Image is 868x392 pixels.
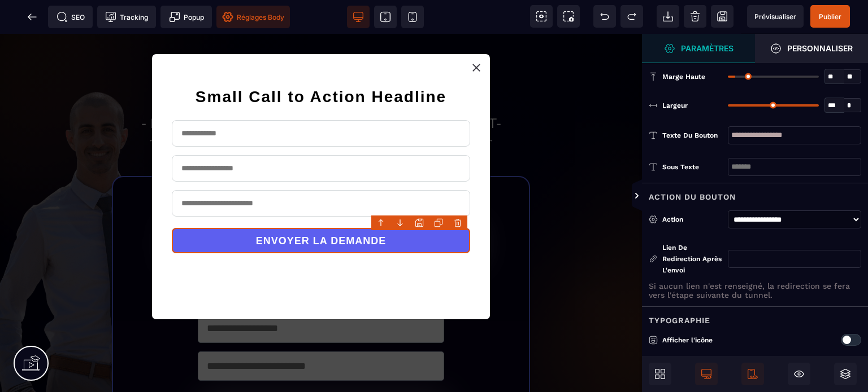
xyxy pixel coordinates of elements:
[105,11,148,23] span: Tracking
[169,11,204,23] span: Popup
[695,363,718,385] span: Afficher le desktop
[649,242,722,276] div: Lien
[649,281,861,299] p: Si aucun lien n'est renseigné, la redirection se fera vers l'étape suivante du tunnel.
[787,44,853,52] strong: Personnaliser
[662,101,688,110] span: Largeur
[401,6,424,28] span: Voir mobile
[467,25,485,43] a: Close
[649,334,790,346] p: Afficher l'icône
[642,34,755,63] span: Ouvrir le gestionnaire de styles
[747,5,804,28] span: Aperçu
[788,363,810,385] span: Masquer le bloc
[755,34,868,63] span: Ouvrir le gestionnaire de styles
[216,6,290,28] span: Favicon
[662,214,722,225] div: Action
[172,194,470,219] button: ENVOYER LA DEMANDE
[160,6,212,28] span: Créer une alerte modale
[642,179,653,213] span: Afficher les vues
[557,5,580,28] span: Capture d'écran
[48,6,93,28] span: Métadata SEO
[819,12,841,21] span: Publier
[662,161,722,173] div: Sous texte
[642,183,868,204] div: Action du bouton
[684,5,706,28] span: Nettoyage
[97,6,156,28] span: Code de suivi
[681,44,734,52] strong: Paramètres
[657,5,679,28] span: Importer
[662,72,705,81] span: Marge haute
[374,6,397,28] span: Voir tablette
[810,5,850,28] span: Enregistrer le contenu
[741,363,764,385] span: Afficher le mobile
[222,11,284,23] span: Réglages Body
[620,5,643,28] span: Rétablir
[163,49,479,78] h2: Small Call to Action Headline
[711,5,734,28] span: Enregistrer
[57,11,85,23] span: SEO
[347,6,370,28] span: Voir bureau
[642,306,868,327] div: Typographie
[593,5,616,28] span: Défaire
[662,130,722,141] div: Texte du bouton
[649,363,671,385] span: Ouvrir les blocs
[21,6,44,28] span: Retour
[754,12,796,21] span: Prévisualiser
[530,5,553,28] span: Voir les composants
[834,363,857,385] span: Ouvrir les calques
